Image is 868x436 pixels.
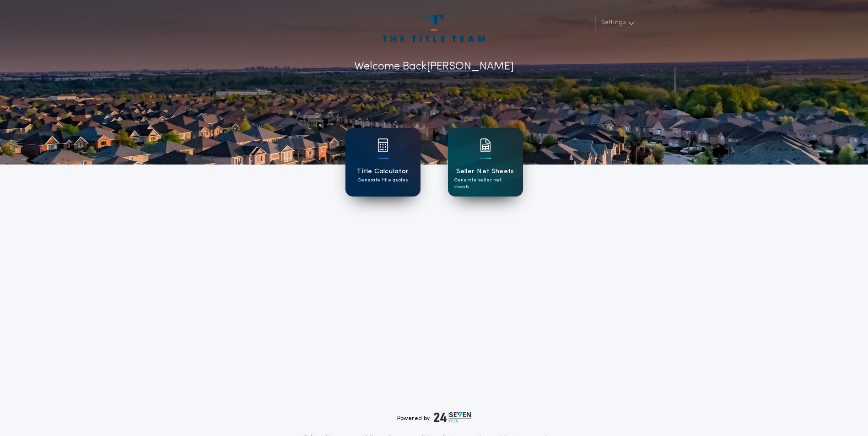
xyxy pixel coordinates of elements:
[354,58,514,75] p: Welcome Back [PERSON_NAME]
[595,15,638,31] button: Settings
[480,138,491,152] img: card icon
[356,166,409,177] h1: Title Calculator
[454,177,517,191] p: Generate seller net sheets
[345,128,421,197] a: card iconTitle CalculatorGenerate title quotes
[448,128,523,197] a: card iconSeller Net SheetsGenerate seller net sheets
[358,177,408,184] p: Generate title quotes
[434,412,471,423] img: logo
[456,166,514,177] h1: Seller Net Sheets
[377,138,388,152] img: card icon
[383,15,485,42] img: account-logo
[397,412,471,423] div: Powered by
